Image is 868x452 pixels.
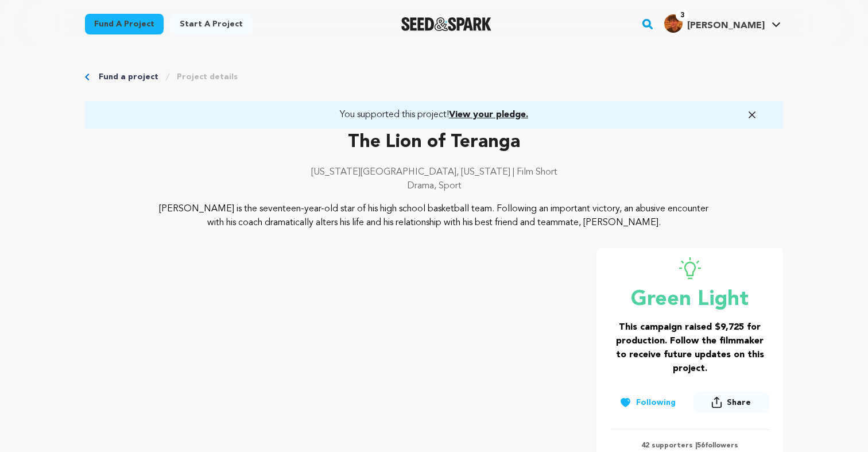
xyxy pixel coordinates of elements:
p: [PERSON_NAME] is the seventeen-year-old star of his high school basketball team. Following an imp... [155,202,714,230]
span: Marcus Q.'s Profile [662,12,783,36]
button: Following [610,392,685,413]
a: Seed&Spark Homepage [401,17,491,31]
a: You supported this project!View your pledge. [99,108,769,122]
p: 42 supporters | followers [610,441,769,450]
h3: This campaign raised $9,725 for production. Follow the filmmaker to receive future updates on thi... [610,320,769,376]
span: 56 [697,442,705,449]
p: [US_STATE][GEOGRAPHIC_DATA], [US_STATE] | Film Short [85,165,783,179]
div: Marcus Q.'s Profile [664,14,765,33]
span: 3 [676,10,689,21]
a: Project details [177,71,238,83]
img: Seed&Spark Logo Dark Mode [401,17,491,31]
span: [PERSON_NAME] [687,21,765,30]
span: View your pledge. [449,110,528,119]
a: Fund a project [85,14,164,34]
a: Marcus Q.'s Profile [662,12,783,33]
a: Start a project [170,14,252,34]
span: Share [727,397,751,408]
div: Breadcrumb [85,71,783,83]
a: Fund a project [99,71,158,83]
p: Drama, Sport [85,179,783,193]
span: Share [693,392,769,418]
img: ddda52db9ec4cfcd.jpg [664,14,683,33]
button: Share [693,392,769,413]
p: Green Light [610,288,769,311]
p: The Lion of Teranga [85,129,783,156]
